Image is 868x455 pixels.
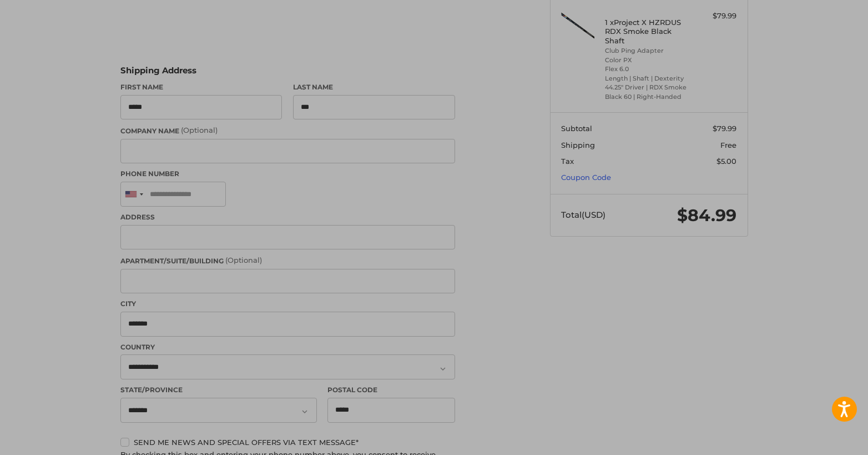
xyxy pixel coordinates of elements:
[121,182,147,206] div: United States: +1
[120,299,455,309] label: City
[120,169,455,179] label: Phone Number
[120,342,455,352] label: Country
[605,18,690,45] h4: 1 x Project X HZRDUS RDX Smoke Black Shaft
[561,173,611,182] a: Coupon Code
[561,124,592,133] span: Subtotal
[327,385,455,395] label: Postal Code
[693,11,736,22] div: $79.99
[120,64,196,82] legend: Shipping Address
[120,125,455,136] label: Company Name
[713,124,736,133] span: $79.99
[120,82,282,92] label: First Name
[120,255,455,266] label: Apartment/Suite/Building
[716,157,736,166] span: $5.00
[561,141,595,149] span: Shipping
[561,209,605,220] span: Total (USD)
[605,64,690,74] li: Flex 6.0
[120,212,455,222] label: Address
[605,56,690,65] li: Color PX
[677,205,736,226] span: $84.99
[181,126,218,134] small: (Optional)
[120,385,317,395] label: State/Province
[720,141,736,149] span: Free
[561,157,574,166] span: Tax
[293,82,455,92] label: Last Name
[120,438,455,447] label: Send me news and special offers via text message*
[605,74,690,102] li: Length | Shaft | Dexterity 44.25" Driver | RDX Smoke Black 60 | Right-Handed
[225,256,262,264] small: (Optional)
[605,46,690,56] li: Club Ping Adapter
